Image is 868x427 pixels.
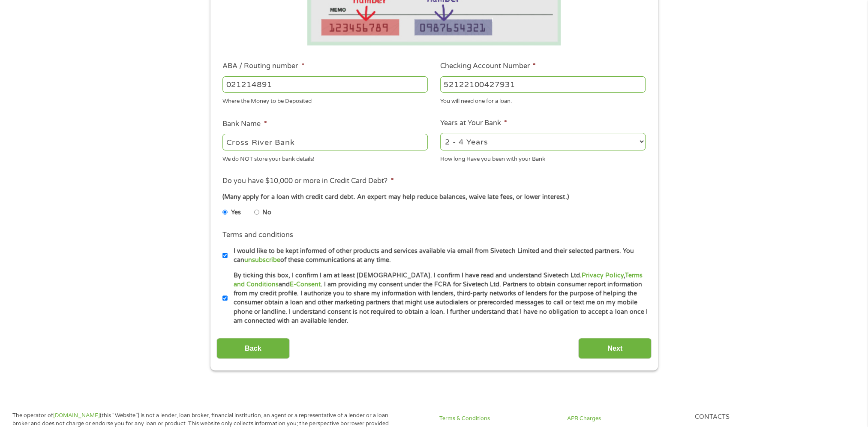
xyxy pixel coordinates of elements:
[231,208,241,217] label: Yes
[216,338,290,359] input: Back
[228,247,648,265] label: I would like to be kept informed of other products and services available via email from Sivetech...
[222,94,428,106] div: Where the Money to be Deposited
[222,231,293,240] label: Terms and conditions
[290,281,321,288] a: E-Consent
[228,271,648,326] label: By ticking this box, I confirm I am at least [DEMOGRAPHIC_DATA]. I confirm I have read and unders...
[262,208,271,217] label: No
[440,152,646,163] div: How long Have you been with your Bank
[694,413,812,421] h4: Contacts
[578,338,652,359] input: Next
[440,62,536,71] label: Checking Account Number
[222,177,393,186] label: Do you have $10,000 or more in Credit Card Debt?
[244,256,280,264] a: unsubscribe
[53,412,100,419] a: [DOMAIN_NAME]
[439,415,557,423] a: Terms & Conditions
[582,272,623,279] a: Privacy Policy
[440,76,646,93] input: 345634636
[222,62,304,71] label: ABA / Routing number
[222,192,645,202] div: (Many apply for a loan with credit card debt. An expert may help reduce balances, waive late fees...
[440,94,646,106] div: You will need one for a loan.
[222,152,428,163] div: We do NOT store your bank details!
[222,120,267,129] label: Bank Name
[567,415,685,423] a: APR Charges
[440,119,507,128] label: Years at Your Bank
[234,272,642,288] a: Terms and Conditions
[222,76,428,93] input: 263177916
